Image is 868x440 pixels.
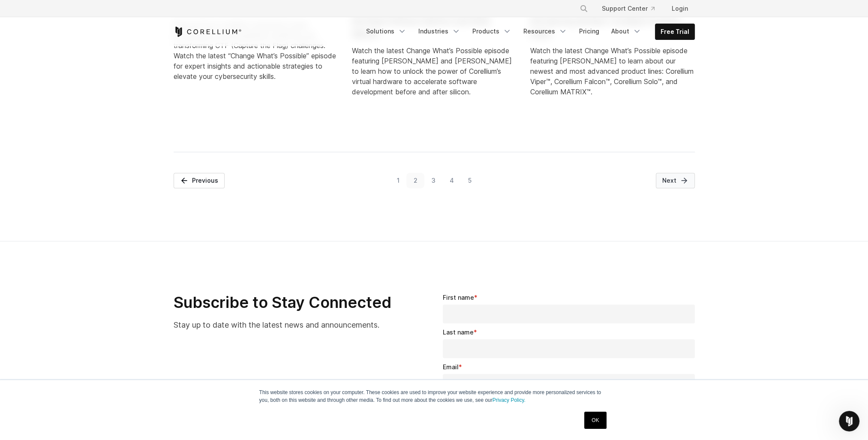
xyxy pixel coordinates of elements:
span: Next [662,176,676,185]
a: Resources [518,24,572,39]
a: Privacy Policy. [493,397,526,403]
nav: Pagination [174,173,695,220]
a: Pricing [574,24,604,39]
a: About [606,24,646,39]
a: Go to Page 3 [424,173,442,188]
a: Free Trial [655,24,694,39]
a: Corellium Home [174,27,242,37]
button: Search [576,1,592,16]
span: Previous [192,176,218,185]
span: Last name [443,328,474,336]
a: Go to Page 2 [406,173,424,188]
div: Watch the latest Change What’s Possible episode featuring [PERSON_NAME] to learn about our newest... [530,45,695,97]
span: First name [443,294,474,301]
div: Navigation Menu [569,1,695,16]
iframe: Intercom live chat [839,411,859,431]
a: Next [656,173,695,188]
h2: Subscribe to Stay Connected [174,293,393,312]
div: Discover how Corellium's advanced virtual environments and streamlined workflows are transforming... [174,20,338,81]
a: Solutions [361,24,411,39]
a: Go to Page 5 [461,173,478,188]
a: Previous [174,173,225,188]
a: Support Center [595,1,661,16]
a: Products [467,24,517,39]
a: Login [665,1,695,16]
a: Go to Page 4 [442,173,461,188]
div: Navigation Menu [361,24,695,40]
a: OK [584,412,606,429]
div: Watch the latest Change What’s Possible episode featuring [PERSON_NAME] and [PERSON_NAME] to lear... [352,45,517,97]
a: Go to Page 1 [390,173,406,188]
span: Email [443,363,459,371]
p: Stay up to date with the latest news and announcements. [174,319,393,331]
p: This website stores cookies on your computer. These cookies are used to improve your website expe... [259,389,609,404]
a: Industries [413,24,466,39]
